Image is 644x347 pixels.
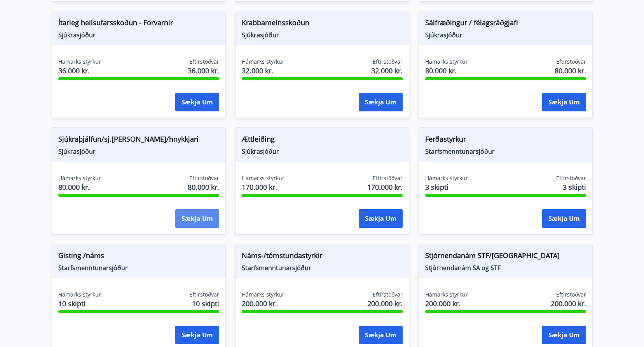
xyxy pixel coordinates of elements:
[425,134,586,147] span: Ferðastyrkur
[556,174,586,182] span: Eftirstöðvar
[175,93,219,111] button: Sækja um
[425,298,468,309] span: 200.000 kr.
[58,58,101,66] span: Hámarks styrkur
[175,326,219,344] button: Sækja um
[373,174,403,182] span: Eftirstöðvar
[58,182,101,192] span: 80.000 kr.
[58,66,101,76] span: 36.000 kr.
[551,298,586,309] span: 200.000 kr.
[192,298,219,309] span: 10 skipti
[189,174,219,182] span: Eftirstöðvar
[425,264,586,272] span: Stjórnendanám SA og STF
[242,58,284,66] span: Hámarks styrkur
[359,93,403,111] button: Sækja um
[425,291,468,298] span: Hámarks styrkur
[542,326,586,344] button: Sækja um
[563,182,586,192] span: 3 skipti
[242,250,403,264] span: Náms-/tómstundastyrkir
[242,291,284,298] span: Hámarks styrkur
[58,298,101,309] span: 10 skipti
[425,58,468,66] span: Hámarks styrkur
[175,209,219,228] button: Sækja um
[373,58,403,66] span: Eftirstöðvar
[58,291,101,298] span: Hámarks styrkur
[556,58,586,66] span: Eftirstöðvar
[425,17,586,31] span: Sálfræðingur / félagsráðgjafi
[189,58,219,66] span: Eftirstöðvar
[367,182,403,192] span: 170.000 kr.
[242,147,403,156] span: Sjúkrasjóður
[359,209,403,228] button: Sækja um
[242,31,403,39] span: Sjúkrasjóður
[425,31,586,39] span: Sjúkrasjóður
[189,291,219,298] span: Eftirstöðvar
[371,66,403,76] span: 32.000 kr.
[58,174,101,182] span: Hámarks styrkur
[242,134,403,147] span: Ættleiðing
[425,147,586,156] span: Starfsmenntunarsjóður
[555,66,586,76] span: 80.000 kr.
[425,66,468,76] span: 80.000 kr.
[425,182,468,192] span: 3 skipti
[359,326,403,344] button: Sækja um
[58,264,219,272] span: Starfsmenntunarsjóður
[425,250,586,264] span: Stjórnendanám STF/[GEOGRAPHIC_DATA]
[58,134,219,147] span: Sjúkraþjálfun/sj.[PERSON_NAME]/hnykkjari
[367,298,403,309] span: 200.000 kr.
[373,291,403,298] span: Eftirstöðvar
[242,182,284,192] span: 170.000 kr.
[425,174,468,182] span: Hámarks styrkur
[58,147,219,156] span: Sjúkrasjóður
[542,209,586,228] button: Sækja um
[58,31,219,39] span: Sjúkrasjóður
[542,93,586,111] button: Sækja um
[242,298,284,309] span: 200.000 kr.
[188,66,219,76] span: 36.000 kr.
[242,17,403,31] span: Krabbameinsskoðun
[242,174,284,182] span: Hámarks styrkur
[242,66,284,76] span: 32.000 kr.
[188,182,219,192] span: 80.000 kr.
[556,291,586,298] span: Eftirstöðvar
[242,264,403,272] span: Starfsmenntunarsjóður
[58,250,219,264] span: Gisting /náms
[58,17,219,31] span: Ítarleg heilsufarsskoðun - Forvarnir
